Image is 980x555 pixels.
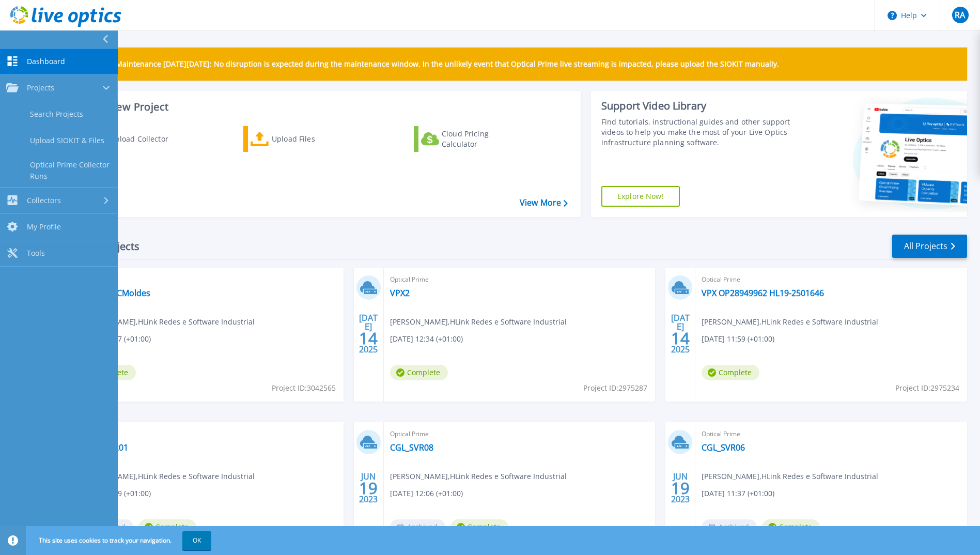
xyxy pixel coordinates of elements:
[671,469,690,507] div: JUN 2023
[73,126,189,152] a: Download Collector
[390,442,433,453] a: CGL_SVR08
[359,315,378,352] div: [DATE] 2025
[520,198,568,208] a: View More
[702,488,774,499] span: [DATE] 11:37 (+01:00)
[78,428,337,440] span: Optical Prime
[27,222,61,232] span: My Profile
[442,129,524,149] div: Cloud Pricing Calculator
[671,484,690,492] span: 19
[390,316,567,328] span: [PERSON_NAME] , HLink Redes e Software Industrial
[671,315,690,352] div: [DATE] 2025
[272,382,336,394] span: Project ID: 3042565
[414,126,529,152] a: Cloud Pricing Calculator
[702,333,774,345] span: [DATE] 11:59 (+01:00)
[702,442,745,453] a: CGL_SVR06
[702,519,757,535] span: Archived
[138,519,196,535] span: Complete
[78,471,255,482] span: [PERSON_NAME] , HLink Redes e Software Industrial
[390,471,567,482] span: [PERSON_NAME] , HLink Redes e Software Industrial
[390,519,445,535] span: Archived
[702,428,961,440] span: Optical Prime
[601,99,793,113] div: Support Video Library
[390,488,463,499] span: [DATE] 12:06 (+01:00)
[702,274,961,285] span: Optical Prime
[390,428,649,440] span: Optical Prime
[27,83,54,92] span: Projects
[955,11,965,19] span: RA
[28,531,211,550] span: This site uses cookies to track your navigation.
[671,334,690,343] span: 14
[78,316,255,328] span: [PERSON_NAME] , HLink Redes e Software Industrial
[892,235,967,258] a: All Projects
[702,316,878,328] span: [PERSON_NAME] , HLink Redes e Software Industrial
[272,129,354,149] div: Upload Files
[100,129,182,149] div: Download Collector
[390,288,410,298] a: VPX2
[359,469,378,507] div: JUN 2023
[601,186,680,207] a: Explore Now!
[27,249,45,258] span: Tools
[390,365,448,380] span: Complete
[27,196,61,205] span: Collectors
[702,471,878,482] span: [PERSON_NAME] , HLink Redes e Software Industrial
[702,288,824,298] a: VPX OP28949962 HL19-2501646
[73,101,567,113] h3: Start a New Project
[77,60,779,68] p: Scheduled Maintenance [DATE][DATE]: No disruption is expected during the maintenance window. In t...
[601,117,793,148] div: Find tutorials, instructional guides and other support videos to help you make the most of your L...
[895,382,959,394] span: Project ID: 2975234
[583,382,647,394] span: Project ID: 2975287
[78,274,337,285] span: Optical Prime
[359,484,378,492] span: 19
[182,531,211,550] button: OK
[27,57,65,66] span: Dashboard
[390,274,649,285] span: Optical Prime
[390,333,463,345] span: [DATE] 12:34 (+01:00)
[359,334,378,343] span: 14
[450,519,508,535] span: Complete
[762,519,820,535] span: Complete
[243,126,359,152] a: Upload Files
[702,365,759,380] span: Complete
